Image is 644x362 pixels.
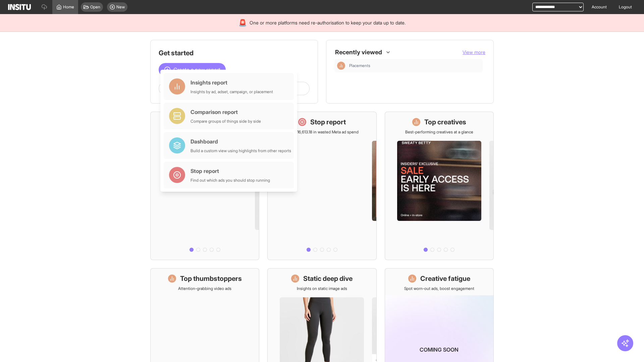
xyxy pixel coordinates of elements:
[159,48,310,58] h1: Get started
[424,117,466,127] h1: Top creatives
[191,119,261,124] div: Compare groups of things side by side
[180,274,242,283] h1: Top thumbstoppers
[63,4,74,10] span: Home
[178,286,231,291] p: Attention-grabbing video ads
[337,62,345,70] div: Insights
[267,112,376,260] a: Stop reportSave £16,613.18 in wasted Meta ad spend
[463,49,485,55] span: View more
[191,148,291,154] div: Build a custom view using highlights from other reports
[191,137,291,145] div: Dashboard
[8,4,31,10] img: Logo
[191,167,270,175] div: Stop report
[349,63,370,68] span: Placements
[173,66,220,74] span: Create a new report
[238,18,247,27] div: 🚨
[349,63,480,68] span: Placements
[385,112,494,260] a: Top creativesBest-performing creatives at a glance
[310,117,346,127] h1: Stop report
[250,19,406,26] span: One or more platforms need re-authorisation to keep your data up to date.
[303,274,353,283] h1: Static deep dive
[285,129,359,135] p: Save £16,613.18 in wasted Meta ad spend
[150,112,259,260] a: What's live nowSee all active ads instantly
[159,63,226,76] button: Create a new report
[116,4,125,10] span: New
[191,78,273,86] div: Insights report
[191,89,273,95] div: Insights by ad, adset, campaign, or placement
[405,129,473,135] p: Best-performing creatives at a glance
[297,286,347,291] p: Insights on static image ads
[90,4,100,10] span: Open
[463,49,485,56] button: View more
[191,178,270,183] div: Find out which ads you should stop running
[191,108,261,116] div: Comparison report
